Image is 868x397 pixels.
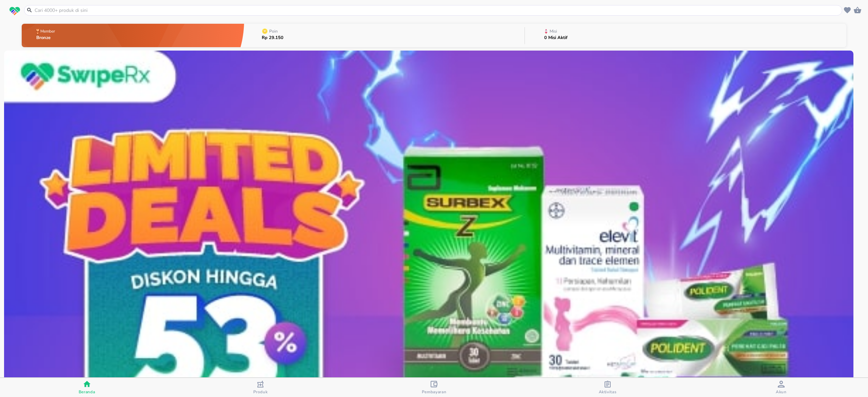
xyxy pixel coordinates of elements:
[550,29,557,33] p: Misi
[422,389,447,395] span: Pembayaran
[174,378,347,397] button: Produk
[22,22,244,49] button: MemberBronze
[79,389,95,395] span: Beranda
[262,36,283,40] p: Rp 29.150
[244,22,525,49] button: PoinRp 29.150
[36,36,56,40] p: Bronze
[521,378,694,397] button: Aktivitas
[776,389,787,395] span: Akun
[544,36,568,40] p: 0 Misi Aktif
[34,7,841,14] input: Cari 4000+ produk di sini
[525,22,846,49] button: Misi0 Misi Aktif
[347,378,521,397] button: Pembayaran
[694,378,868,397] button: Akun
[9,7,20,16] img: logo_swiperx_s.bd005f3b.svg
[40,29,55,33] p: Member
[599,389,617,395] span: Aktivitas
[253,389,268,395] span: Produk
[269,29,278,33] p: Poin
